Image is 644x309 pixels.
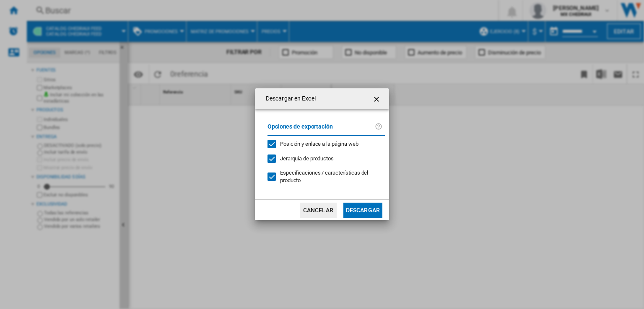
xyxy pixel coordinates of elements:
span: Jerarquía de productos [280,155,334,162]
h4: Descargar en Excel [262,95,316,103]
div: Solo se aplica a la Visión Categoría [280,169,385,184]
button: Cancelar [300,203,337,218]
span: Especificaciones / características del producto [280,170,368,183]
button: getI18NText('BUTTONS.CLOSE_DIALOG') [369,90,386,107]
ng-md-icon: getI18NText('BUTTONS.CLOSE_DIALOG') [372,94,382,104]
span: Posición y enlace a la página web [280,141,358,147]
md-checkbox: Posición y enlace a la página web [267,140,378,148]
button: Descargar [343,203,382,218]
label: Opciones de exportación [267,122,375,137]
md-checkbox: Jerarquía de productos [267,154,378,162]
